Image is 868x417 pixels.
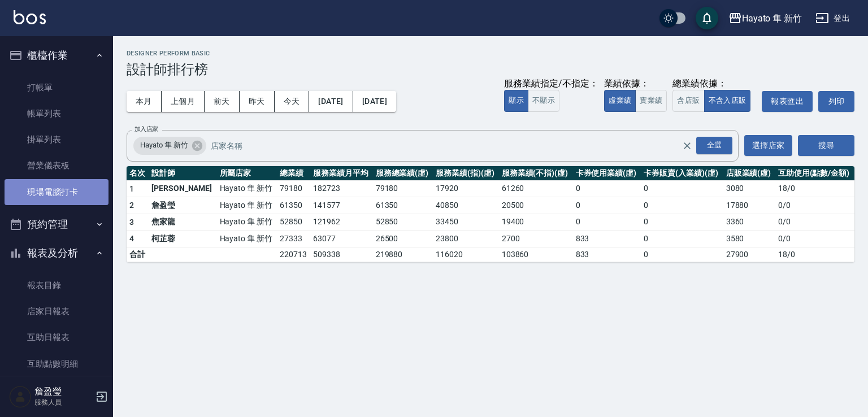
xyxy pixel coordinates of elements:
[310,247,373,262] td: 509338
[723,180,775,197] td: 3080
[696,137,732,154] div: 全選
[499,247,573,262] td: 103860
[133,140,194,151] span: Hayato 隼 新竹
[134,125,158,133] label: 加入店家
[641,180,723,197] td: 0
[775,166,854,181] th: 互助使用(點數/金額)
[129,218,134,227] span: 3
[641,166,723,181] th: 卡券販賣(入業績)(虛)
[573,166,641,181] th: 卡券使用業績(虛)
[775,197,854,214] td: 0 / 0
[5,101,108,127] a: 帳單列表
[775,214,854,231] td: 0 / 0
[499,166,573,181] th: 服務業績(不指)(虛)
[240,91,275,112] button: 昨天
[641,214,723,231] td: 0
[277,247,310,262] td: 220713
[310,214,373,231] td: 121962
[310,180,373,197] td: 182723
[433,214,499,231] td: 33450
[504,90,528,112] button: 顯示
[641,247,723,262] td: 0
[5,298,108,324] a: 店家日報表
[5,75,108,101] a: 打帳單
[573,197,641,214] td: 0
[499,231,573,247] td: 2700
[129,201,134,210] span: 2
[724,7,806,30] button: Hayato 隼 新竹
[127,50,854,57] h2: Designer Perform Basic
[217,166,277,181] th: 所屬店家
[433,247,499,262] td: 116020
[696,7,718,29] button: save
[499,214,573,231] td: 19400
[34,397,92,407] p: 服務人員
[811,8,854,29] button: 登出
[149,231,217,247] td: 柯芷蓉
[127,62,854,77] h3: 設計師排行榜
[275,91,310,112] button: 今天
[127,247,149,262] td: 合計
[205,91,240,112] button: 前天
[723,231,775,247] td: 3580
[373,214,433,231] td: 52850
[14,10,46,24] img: Logo
[277,197,310,214] td: 61350
[310,231,373,247] td: 63077
[9,385,32,408] img: Person
[149,166,217,181] th: 設計師
[129,184,134,193] span: 1
[5,324,108,350] a: 互助日報表
[5,153,108,179] a: 營業儀表板
[762,91,813,112] button: 報表匯出
[208,136,702,155] input: 店家名稱
[499,180,573,197] td: 61260
[433,197,499,214] td: 40850
[433,231,499,247] td: 23800
[373,180,433,197] td: 79180
[573,231,641,247] td: 833
[433,180,499,197] td: 17920
[133,137,206,155] div: Hayato 隼 新竹
[798,135,854,156] button: 搜尋
[277,166,310,181] th: 總業績
[373,247,433,262] td: 219880
[679,138,695,154] button: Clear
[723,197,775,214] td: 17880
[373,231,433,247] td: 26500
[528,90,559,112] button: 不顯示
[641,197,723,214] td: 0
[127,166,854,262] table: a dense table
[742,11,802,25] div: Hayato 隼 新竹
[775,180,854,197] td: 18 / 0
[5,272,108,298] a: 報表目錄
[694,134,735,157] button: Open
[34,386,92,397] h5: 詹盈瑩
[723,214,775,231] td: 3360
[127,91,162,112] button: 本月
[277,214,310,231] td: 52850
[217,214,277,231] td: Hayato 隼 新竹
[573,214,641,231] td: 0
[672,78,756,90] div: 總業績依據：
[641,231,723,247] td: 0
[573,180,641,197] td: 0
[604,90,636,112] button: 虛業績
[744,135,792,156] button: 選擇店家
[149,214,217,231] td: 焦家龍
[217,197,277,214] td: Hayato 隼 新竹
[604,78,667,90] div: 業績依據：
[5,210,108,239] button: 預約管理
[818,91,854,112] button: 列印
[373,166,433,181] th: 服務總業績(虛)
[504,78,598,90] div: 服務業績指定/不指定：
[5,238,108,268] button: 報表及分析
[433,166,499,181] th: 服務業績(指)(虛)
[5,41,108,70] button: 櫃檯作業
[5,127,108,153] a: 掛單列表
[217,231,277,247] td: Hayato 隼 新竹
[373,197,433,214] td: 61350
[127,166,149,181] th: 名次
[277,231,310,247] td: 27333
[775,247,854,262] td: 18 / 0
